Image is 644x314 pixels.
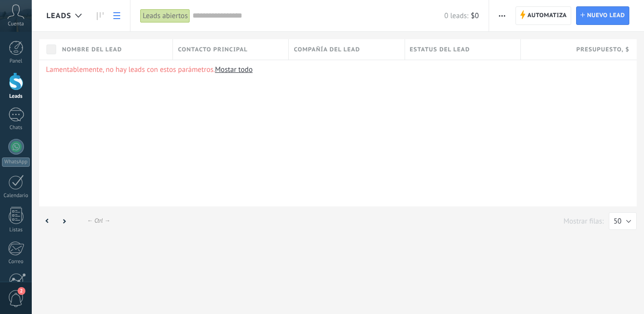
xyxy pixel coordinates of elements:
[2,157,30,167] div: WhatsApp
[140,9,190,23] div: Leads abiertos
[527,7,567,24] span: Automatiza
[576,45,629,54] span: Presupuesto , $
[410,45,470,54] span: Estatus del lead
[614,217,622,226] span: 50
[471,11,479,21] span: $0
[215,65,253,74] a: Mostar todo
[2,259,30,265] div: Correo
[294,45,360,54] span: Compañía del lead
[609,212,637,230] button: 50
[515,6,571,25] a: Automatiza
[2,193,30,199] div: Calendario
[444,11,468,21] span: 0 leads:
[563,217,603,226] p: Mostrar filas:
[2,227,30,233] div: Listas
[576,6,629,25] a: Nuevo lead
[8,21,24,27] span: Cuenta
[46,65,630,74] p: Lamentablemente, no hay leads con estos parámetros.
[18,287,25,295] span: 2
[87,217,110,224] div: ← Ctrl →
[46,11,71,21] span: Leads
[178,45,248,54] span: Contacto principal
[2,58,30,65] div: Panel
[2,93,30,100] div: Leads
[62,45,122,54] span: Nombre del lead
[587,7,625,24] span: Nuevo lead
[2,125,30,131] div: Chats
